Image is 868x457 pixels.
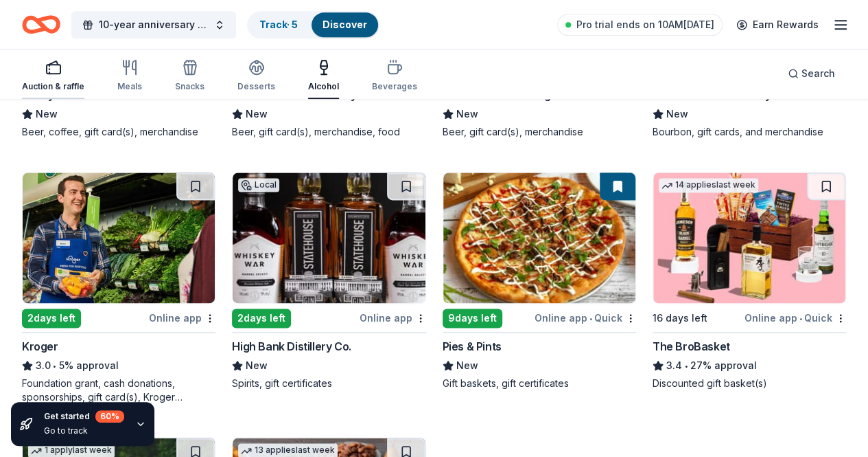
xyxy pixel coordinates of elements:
div: 60 % [95,410,124,423]
a: Discover [322,19,367,30]
div: Foundation grant, cash donations, sponsorships, gift card(s), Kroger products [22,377,215,404]
img: Image for Kroger [23,172,215,303]
div: Beer, gift card(s), merchandise, food [232,125,425,139]
div: Pies & Pints [443,338,502,355]
div: Alcohol [308,81,339,92]
div: Kroger [22,338,58,355]
a: Track· 5 [259,19,298,30]
div: Local [238,178,279,192]
div: Get started [44,410,124,423]
div: Discounted gift basket(s) [653,377,846,390]
span: • [799,313,802,324]
span: New [246,106,268,122]
button: Auction & raffle [22,54,84,99]
span: 10-year anniversary by hosting our First Annual Golf Scramble Fundraiser [99,16,209,33]
span: New [456,357,478,374]
div: Desserts [237,81,275,92]
div: Auction & raffle [22,81,84,92]
div: Spirits, gift certificates [232,377,425,390]
a: Home [22,8,60,41]
span: New [36,106,58,122]
button: Snacks [175,54,204,99]
button: Meals [117,54,142,99]
button: Track· 5Discover [247,11,379,38]
div: Online app Quick [535,309,636,326]
div: Gift baskets, gift certificates [443,377,636,390]
span: • [684,360,688,371]
span: New [456,106,478,122]
span: 3.0 [36,357,51,374]
span: Search [801,65,835,82]
div: 9 days left [443,309,502,328]
div: Online app Quick [744,309,846,326]
div: 14 applies last week [659,178,758,192]
div: 5% approval [22,357,215,374]
div: Online app [149,309,215,326]
div: The BroBasket [653,338,730,355]
div: Snacks [175,81,204,92]
div: Meals [117,81,142,92]
button: Search [777,60,846,87]
div: High Bank Distillery Co. [232,338,351,355]
img: Image for Pies & Pints [443,172,635,303]
span: New [666,106,688,122]
span: 3.4 [666,357,682,374]
a: Earn Rewards [728,12,827,37]
span: Pro trial ends on 10AM[DATE] [576,16,714,33]
div: Bourbon, gift cards, and merchandise [653,125,846,139]
span: • [589,313,592,324]
div: 2 days left [232,309,291,328]
button: Desserts [237,54,275,99]
button: Alcohol [308,54,339,99]
button: 10-year anniversary by hosting our First Annual Golf Scramble Fundraiser [71,11,236,38]
img: Image for High Bank Distillery Co. [233,172,425,303]
span: New [246,357,268,374]
a: Image for Pies & Pints9days leftOnline app•QuickPies & PintsNewGift baskets, gift certificates [443,172,636,390]
button: Beverages [372,54,417,99]
a: Pro trial ends on 10AM[DATE] [557,14,723,36]
div: Beverages [372,81,417,92]
div: 16 days left [653,310,707,326]
div: 27% approval [653,357,846,374]
a: Image for The BroBasket14 applieslast week16 days leftOnline app•QuickThe BroBasket3.4•27% approv... [653,172,846,390]
div: 2 days left [22,309,81,328]
span: • [53,360,56,371]
div: Beer, coffee, gift card(s), merchandise [22,125,215,139]
a: Image for Kroger2days leftOnline appKroger3.0•5% approvalFoundation grant, cash donations, sponso... [22,172,215,404]
a: Image for High Bank Distillery Co.Local2days leftOnline appHigh Bank Distillery Co.NewSpirits, gi... [232,172,425,390]
div: Online app [360,309,426,326]
img: Image for The BroBasket [653,172,845,303]
div: Beer, gift card(s), merchandise [443,125,636,139]
div: Go to track [44,425,124,436]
